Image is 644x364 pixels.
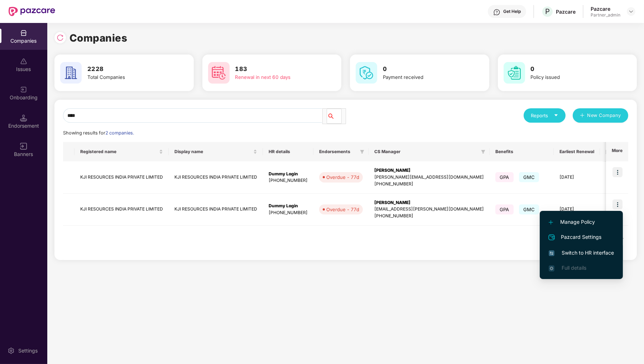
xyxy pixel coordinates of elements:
div: Settings [16,347,40,354]
div: Policy issued [531,74,614,81]
button: search [327,109,342,124]
h3: 0 [383,65,466,74]
div: Overdue - 77d [326,174,359,181]
span: Full details [562,265,586,271]
img: icon [612,167,623,177]
span: filter [480,147,487,156]
span: Pazcard Settings [549,233,614,242]
span: search [327,113,341,119]
span: Registered name [80,149,158,155]
span: GPA [495,172,514,182]
div: Total Companies [87,74,170,81]
img: svg+xml;base64,PHN2ZyB4bWxucz0iaHR0cDovL3d3dy53My5vcmcvMjAwMC9zdmciIHdpZHRoPSIxMi4yMDEiIGhlaWdodD... [549,220,553,224]
img: svg+xml;base64,PHN2ZyBpZD0iRHJvcGRvd24tMzJ4MzIiIHhtbG5zPSJodHRwOi8vd3d3LnczLm9yZy8yMDAwL3N2ZyIgd2... [628,9,634,14]
div: Dummy Login [269,171,308,178]
span: 2 companies. [105,130,134,136]
img: svg+xml;base64,PHN2ZyB3aWR0aD0iMTQuNSIgaGVpZ2h0PSIxNC41IiB2aWV3Qm94PSIwIDAgMTYgMTYiIGZpbGw9Im5vbm... [20,114,27,122]
span: filter [481,150,485,154]
span: plus [580,113,585,119]
img: svg+xml;base64,PHN2ZyBpZD0iSGVscC0zMngzMiIgeG1sbnM9Imh0dHA6Ly93d3cudzMub3JnLzIwMDAvc3ZnIiB3aWR0aD... [493,9,500,16]
th: Registered name [75,142,169,161]
span: Display name [174,149,252,155]
span: GPA [495,204,514,214]
div: [EMAIL_ADDRESS][PERSON_NAME][DOMAIN_NAME] [374,206,484,213]
div: [PHONE_NUMBER] [269,177,308,184]
h3: 0 [531,65,614,74]
button: plusNew Company [573,108,628,123]
th: Benefits [490,142,554,161]
img: svg+xml;base64,PHN2ZyB4bWxucz0iaHR0cDovL3d3dy53My5vcmcvMjAwMC9zdmciIHdpZHRoPSIxNi4zNjMiIGhlaWdodD... [549,265,554,271]
img: svg+xml;base64,PHN2ZyB3aWR0aD0iMTYiIGhlaWdodD0iMTYiIHZpZXdCb3g9IjAgMCAxNiAxNiIgZmlsbD0ibm9uZSIgeG... [20,143,27,150]
span: Manage Policy [549,218,614,226]
div: Renewal in next 60 days [235,74,318,81]
span: New Company [587,112,621,119]
th: Display name [169,142,263,161]
div: [PERSON_NAME] [374,199,484,206]
img: svg+xml;base64,PHN2ZyBpZD0iQ29tcGFuaWVzIiB4bWxucz0iaHR0cDovL3d3dy53My5vcmcvMjAwMC9zdmciIHdpZHRoPS... [20,29,27,37]
h1: Companies [69,30,128,46]
img: svg+xml;base64,PHN2ZyB4bWxucz0iaHR0cDovL3d3dy53My5vcmcvMjAwMC9zdmciIHdpZHRoPSI2MCIgaGVpZ2h0PSI2MC... [504,62,525,84]
span: filter [360,150,364,154]
img: svg+xml;base64,PHN2ZyBpZD0iSXNzdWVzX2Rpc2FibGVkIiB4bWxucz0iaHR0cDovL3d3dy53My5vcmcvMjAwMC9zdmciIH... [20,58,27,65]
span: GMC [519,204,539,214]
div: Overdue - 77d [326,206,359,213]
td: KJI RESOURCES INDIA PRIVATE LIMITED [169,161,263,194]
h3: 183 [235,65,318,74]
th: Issues [600,142,631,161]
h3: 2228 [87,65,170,74]
div: Pazcare [556,8,576,15]
span: Switch to HR interface [549,249,614,257]
img: svg+xml;base64,PHN2ZyB4bWxucz0iaHR0cDovL3d3dy53My5vcmcvMjAwMC9zdmciIHdpZHRoPSI2MCIgaGVpZ2h0PSI2MC... [356,62,377,84]
td: [DATE] [554,161,600,194]
img: svg+xml;base64,PHN2ZyB4bWxucz0iaHR0cDovL3d3dy53My5vcmcvMjAwMC9zdmciIHdpZHRoPSI2MCIgaGVpZ2h0PSI2MC... [60,62,82,84]
div: Partner_admin [591,12,620,18]
span: Showing results for [63,130,134,136]
span: GMC [519,172,539,182]
img: New Pazcare Logo [9,7,55,16]
span: P [545,7,550,16]
div: Payment received [383,74,466,81]
td: KJI RESOURCES INDIA PRIVATE LIMITED [75,194,169,226]
img: icon [612,199,623,209]
span: caret-down [554,113,558,118]
div: Pazcare [591,5,620,12]
img: svg+xml;base64,PHN2ZyB4bWxucz0iaHR0cDovL3d3dy53My5vcmcvMjAwMC9zdmciIHdpZHRoPSIyNCIgaGVpZ2h0PSIyNC... [547,233,556,242]
img: svg+xml;base64,PHN2ZyBpZD0iUmVsb2FkLTMyeDMyIiB4bWxucz0iaHR0cDovL3d3dy53My5vcmcvMjAwMC9zdmciIHdpZH... [57,34,64,41]
th: HR details [263,142,313,161]
span: Endorsements [319,149,357,155]
div: [PHONE_NUMBER] [374,213,484,219]
th: Earliest Renewal [554,142,600,161]
div: [PERSON_NAME] [374,167,484,174]
div: Get Help [503,9,521,14]
th: More [606,142,628,161]
img: svg+xml;base64,PHN2ZyB4bWxucz0iaHR0cDovL3d3dy53My5vcmcvMjAwMC9zdmciIHdpZHRoPSIxNiIgaGVpZ2h0PSIxNi... [549,250,554,256]
td: [DATE] [554,194,600,226]
td: KJI RESOURCES INDIA PRIVATE LIMITED [169,194,263,226]
div: [PHONE_NUMBER] [374,181,484,188]
td: KJI RESOURCES INDIA PRIVATE LIMITED [75,161,169,194]
span: filter [359,147,366,156]
img: svg+xml;base64,PHN2ZyBpZD0iU2V0dGluZy0yMHgyMCIgeG1sbnM9Imh0dHA6Ly93d3cudzMub3JnLzIwMDAvc3ZnIiB3aW... [8,347,15,354]
span: CS Manager [374,149,478,155]
div: Reports [531,112,558,119]
div: Dummy Login [269,203,308,209]
img: svg+xml;base64,PHN2ZyB4bWxucz0iaHR0cDovL3d3dy53My5vcmcvMjAwMC9zdmciIHdpZHRoPSI2MCIgaGVpZ2h0PSI2MC... [208,62,230,84]
div: [PERSON_NAME][EMAIL_ADDRESS][DOMAIN_NAME] [374,174,484,181]
img: svg+xml;base64,PHN2ZyB3aWR0aD0iMjAiIGhlaWdodD0iMjAiIHZpZXdCb3g9IjAgMCAyMCAyMCIgZmlsbD0ibm9uZSIgeG... [20,86,27,93]
div: [PHONE_NUMBER] [269,209,308,216]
